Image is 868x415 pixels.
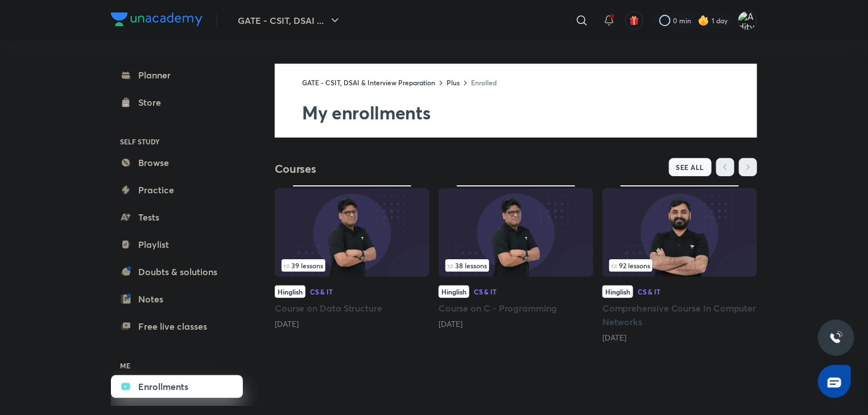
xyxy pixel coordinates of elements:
[111,132,243,151] h6: SELF STUDY
[275,285,305,298] span: Hinglish
[698,15,709,26] img: streak
[448,262,487,269] span: 38 lessons
[609,259,750,272] div: infosection
[676,163,705,171] span: SEE ALL
[111,13,202,29] a: Company Logo
[669,158,712,176] button: SEE ALL
[111,375,243,398] a: Enrollments
[445,259,586,272] div: infosection
[111,91,243,114] a: Store
[602,332,757,343] div: 1 year ago
[829,331,843,345] img: ttu
[231,9,349,32] button: GATE - CSIT, DSAI ...
[445,259,586,272] div: left
[111,179,243,201] a: Practice
[602,185,757,343] div: Comprehensive Course In Computer Networks
[111,315,243,338] a: Free live classes
[474,288,497,295] div: CS & IT
[302,101,757,124] h2: My enrollments
[275,318,429,330] div: 1 year ago
[111,13,202,26] img: Company Logo
[439,301,593,315] h5: Course on C - Programming
[111,151,243,174] a: Browse
[611,262,650,269] span: 92 lessons
[738,11,757,30] img: Aditya A
[275,188,429,277] img: Thumbnail
[275,161,516,176] h4: Courses
[282,259,423,272] div: infosection
[111,206,243,229] a: Tests
[111,260,243,283] a: Doubts & solutions
[275,301,429,315] h5: Course on Data Structure
[445,259,586,272] div: infocontainer
[439,285,469,298] span: Hinglish
[302,78,435,87] a: GATE - CSIT, DSAI & Interview Preparation
[439,185,593,330] div: Course on C - Programming
[447,78,460,87] a: Plus
[282,259,423,272] div: left
[638,288,660,295] div: CS & IT
[111,356,243,375] h6: ME
[602,285,633,298] span: Hinglish
[439,318,593,330] div: 1 year ago
[609,259,750,272] div: left
[609,259,750,272] div: infocontainer
[111,64,243,86] a: Planner
[111,233,243,256] a: Playlist
[138,96,168,109] div: Store
[284,262,323,269] span: 39 lessons
[111,288,243,310] a: Notes
[282,259,423,272] div: infocontainer
[602,188,757,277] img: Thumbnail
[310,288,333,295] div: CS & IT
[629,15,639,26] img: avatar
[602,301,757,329] h5: Comprehensive Course In Computer Networks
[275,185,429,330] div: Course on Data Structure
[625,11,643,30] button: avatar
[471,78,497,87] a: Enrolled
[439,188,593,277] img: Thumbnail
